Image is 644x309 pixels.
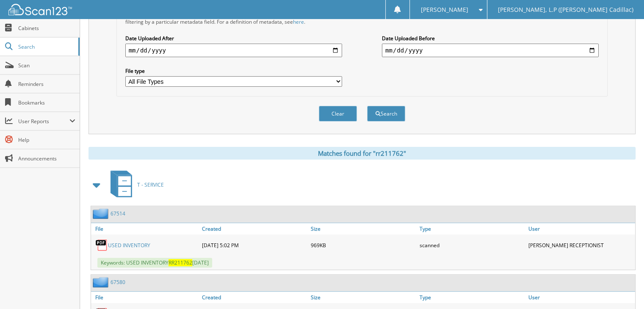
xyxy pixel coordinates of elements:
[125,44,342,57] input: start
[526,223,635,235] a: User
[18,80,75,88] span: Reminders
[18,43,74,50] span: Search
[105,168,164,201] a: T - SERVICE
[18,118,69,125] span: User Reports
[420,7,468,12] span: [PERSON_NAME]
[309,237,417,254] div: 969KB
[137,181,164,188] span: T - SERVICE
[91,223,200,235] a: File
[169,259,192,266] span: RR211762
[88,147,636,160] div: Matches found for "rr211762"
[97,258,212,268] span: Keywords: USED INVENTORY [DATE]
[200,292,309,303] a: Created
[93,208,111,219] img: folder2.png
[382,35,599,42] label: Date Uploaded Before
[309,292,417,303] a: Size
[93,277,111,287] img: folder2.png
[200,223,309,235] a: Created
[417,292,526,303] a: Type
[8,4,72,15] img: scan123-logo-white.svg
[111,279,125,286] a: 67580
[18,25,75,32] span: Cabinets
[108,242,150,249] a: USED INVENTORY
[125,35,342,42] label: Date Uploaded After
[417,223,526,235] a: Type
[95,239,108,251] img: PDF.png
[367,106,405,121] button: Search
[498,7,633,12] span: [PERSON_NAME], L.P ([PERSON_NAME] Cadillac)
[382,44,599,57] input: end
[309,223,417,235] a: Size
[526,292,635,303] a: User
[125,67,342,74] label: File type
[417,237,526,254] div: scanned
[111,210,125,217] a: 67514
[18,136,75,143] span: Help
[293,18,304,25] a: here
[91,292,200,303] a: File
[18,155,75,162] span: Announcements
[18,99,75,106] span: Bookmarks
[319,106,357,121] button: Clear
[200,237,309,254] div: [DATE] 5:02 PM
[526,237,635,254] div: [PERSON_NAME] RECEPTIONIST
[18,62,75,69] span: Scan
